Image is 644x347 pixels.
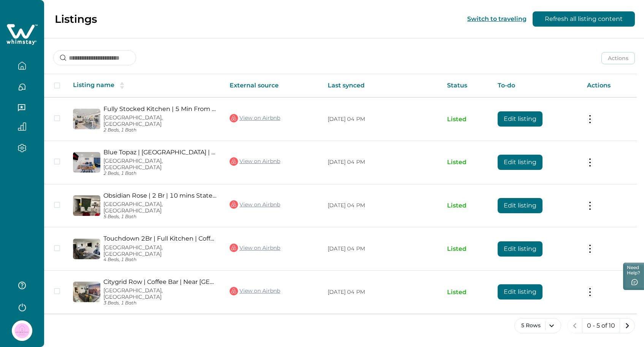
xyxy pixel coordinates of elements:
p: [GEOGRAPHIC_DATA], [GEOGRAPHIC_DATA] [103,114,217,127]
p: Listings [55,13,97,25]
button: 5 Rows [514,318,561,333]
a: Obsidian Rose | 2 Br | 10 mins State Fair [103,192,217,199]
button: Edit listing [498,284,542,299]
a: View on Airbnb [230,200,280,209]
p: [DATE] 04 PM [328,288,435,296]
p: [GEOGRAPHIC_DATA], [GEOGRAPHIC_DATA] [103,201,217,214]
a: Citygrid Row | Coffee Bar | Near [GEOGRAPHIC_DATA] [103,278,217,285]
a: View on Airbnb [230,113,280,123]
p: Listed [447,158,485,166]
p: Listed [447,116,485,123]
p: Listed [447,202,485,209]
a: Blue Topaz | [GEOGRAPHIC_DATA] | WiFi [103,149,217,156]
p: [DATE] 04 PM [328,245,435,253]
p: [DATE] 04 PM [328,202,435,209]
button: previous page [567,318,582,333]
button: Edit listing [498,155,542,170]
p: 0 - 5 of 10 [587,322,615,330]
a: View on Airbnb [230,286,280,296]
th: Actions [581,74,637,97]
img: Whimstay Host [12,320,32,341]
p: 2 Beds, 1 Bath [103,171,217,176]
img: propertyImage_Citygrid Row | Coffee Bar | Near Deep Ellum [73,282,100,302]
p: 4 Beds, 1 Bath [103,257,217,263]
button: next page [620,318,635,333]
a: Fully Stocked Kitchen | 5 Min From State Fair [103,105,217,112]
button: Edit listing [498,111,542,127]
img: propertyImage_Touchdown 2Br | Full Kitchen | Coffee Bar [73,239,100,259]
button: Refresh all listing content [533,11,635,27]
img: propertyImage_Fully Stocked Kitchen | 5 Min From State Fair [73,109,100,129]
th: Last synced [322,74,441,97]
p: [DATE] 04 PM [328,158,435,166]
img: propertyImage_Blue Topaz | Near Art District | WiFi [73,152,100,173]
button: Actions [601,52,635,64]
a: View on Airbnb [230,243,280,253]
p: [GEOGRAPHIC_DATA], [GEOGRAPHIC_DATA] [103,244,217,257]
img: propertyImage_Obsidian Rose | 2 Br | 10 mins State Fair [73,195,100,216]
th: Status [441,74,492,97]
button: Switch to traveling [467,15,527,22]
button: Edit listing [498,198,542,213]
p: Listed [447,245,485,253]
a: Touchdown 2Br | Full Kitchen | Coffee Bar [103,235,217,242]
button: sorting [114,82,130,89]
p: [DATE] 04 PM [328,116,435,123]
a: View on Airbnb [230,157,280,166]
th: Listing name [67,74,224,97]
th: External source [224,74,322,97]
p: 3 Beds, 1 Bath [103,300,217,306]
button: Edit listing [498,241,542,257]
p: [GEOGRAPHIC_DATA], [GEOGRAPHIC_DATA] [103,158,217,171]
button: 0 - 5 of 10 [582,318,620,333]
p: 5 Beds, 1 Bath [103,214,217,220]
p: Listed [447,288,485,296]
th: To-do [492,74,581,97]
p: 2 Beds, 1 Bath [103,127,217,133]
p: [GEOGRAPHIC_DATA], [GEOGRAPHIC_DATA] [103,287,217,300]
